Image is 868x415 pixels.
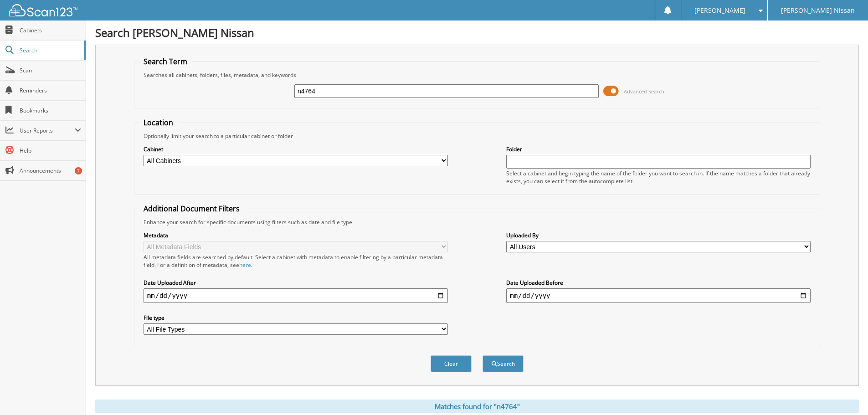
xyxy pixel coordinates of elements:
div: All metadata fields are searched by default. Select a cabinet with metadata to enable filtering b... [144,253,448,269]
label: Folder [506,145,811,153]
div: Searches all cabinets, folders, files, metadata, and keywords [139,71,815,79]
span: Scan [20,67,81,74]
input: start [144,288,448,303]
span: Advanced Search [624,88,664,95]
legend: Additional Document Filters [139,204,244,214]
label: Uploaded By [506,231,811,239]
span: Reminders [20,87,81,94]
h1: Search [PERSON_NAME] Nissan [95,25,859,40]
span: Cabinets [20,26,81,34]
label: Metadata [144,231,448,239]
legend: Location [139,118,178,128]
span: [PERSON_NAME] [694,8,745,13]
span: Bookmarks [20,107,81,114]
label: Date Uploaded Before [506,279,811,287]
button: Clear [431,355,472,372]
span: Search [20,46,80,54]
button: Search [483,355,524,372]
label: File type [144,314,448,322]
legend: Search Term [139,56,192,67]
img: scan123-logo-white.svg [9,4,77,16]
div: Optionally limit your search to a particular cabinet or folder [139,132,815,140]
div: Matches found for "n4764" [95,400,859,413]
input: end [506,288,811,303]
span: Announcements [20,167,81,174]
div: 7 [75,167,82,174]
span: [PERSON_NAME] Nissan [781,8,855,13]
div: Select a cabinet and begin typing the name of the folder you want to search in. If the name match... [506,169,811,185]
span: Help [20,147,81,154]
a: here [239,261,251,269]
div: Enhance your search for specific documents using filters such as date and file type. [139,218,815,226]
label: Cabinet [144,145,448,153]
span: User Reports [20,127,75,134]
label: Date Uploaded After [144,279,448,287]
